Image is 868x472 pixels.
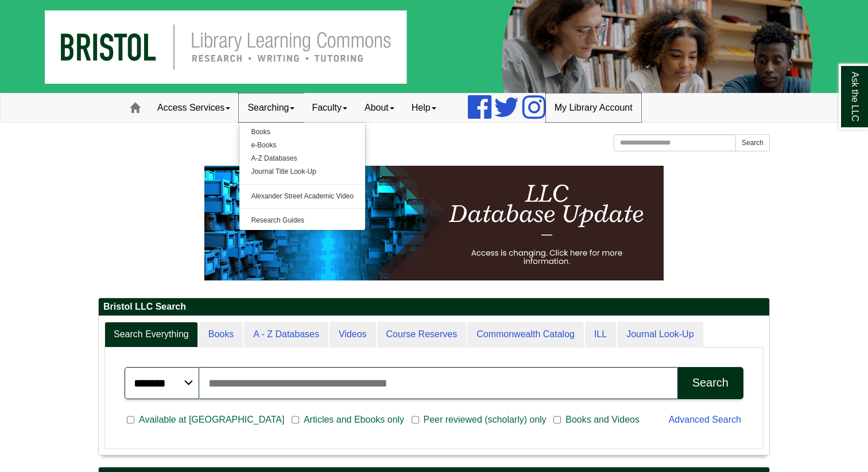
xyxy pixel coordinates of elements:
[561,413,644,427] span: Books and Videos
[553,415,561,425] input: Books and Videos
[330,322,376,348] a: Videos
[617,322,703,348] a: Journal Look-Up
[104,322,198,348] a: Search Everything
[669,415,741,424] a: Advanced Search
[356,93,403,122] a: About
[239,165,365,178] a: Journal Title Look-Up
[292,415,299,425] input: Articles and Ebooks only
[99,298,769,316] h2: Bristol LLC Search
[239,126,365,139] a: Books
[239,139,365,152] a: e-Books
[204,166,664,280] img: HTML tutorial
[412,415,419,425] input: Peer reviewed (scholarly) only
[199,322,243,348] a: Books
[419,413,551,427] span: Peer reviewed (scholarly) only
[677,367,743,399] button: Search
[239,152,365,165] a: A-Z Databases
[735,134,770,151] button: Search
[149,93,239,122] a: Access Services
[127,415,134,425] input: Available at [GEOGRAPHIC_DATA]
[299,413,409,427] span: Articles and Ebooks only
[244,322,328,348] a: A - Z Databases
[546,93,641,122] a: My Library Account
[403,93,445,122] a: Help
[692,376,728,389] div: Search
[239,93,303,122] a: Searching
[239,214,365,227] a: Research Guides
[377,322,467,348] a: Course Reserves
[585,322,616,348] a: ILL
[134,413,289,427] span: Available at [GEOGRAPHIC_DATA]
[303,93,356,122] a: Faculty
[239,190,365,203] a: Alexander Street Academic Video
[467,322,584,348] a: Commonwealth Catalog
